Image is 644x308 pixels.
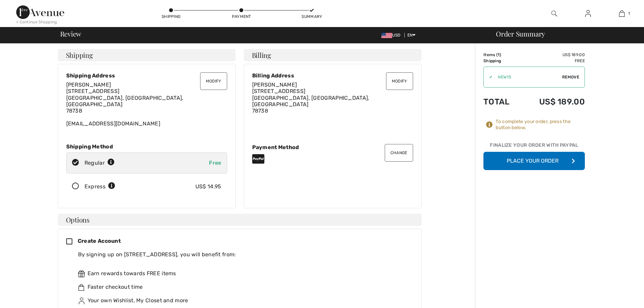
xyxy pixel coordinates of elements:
[551,9,557,18] img: search the website
[252,72,413,79] div: Billing Address
[195,183,221,191] div: US$ 14.95
[252,144,413,150] div: Payment Method
[78,238,121,244] span: Create Account
[580,9,596,18] a: Sign In
[619,9,625,18] img: My Bag
[78,269,408,278] div: Earn rewards towards FREE items
[562,74,579,80] span: Remove
[16,19,57,25] div: < Continue Shopping
[66,52,93,58] span: Shipping
[302,14,322,20] div: Summary
[161,14,181,20] div: Shipping
[483,52,520,58] td: Items ( )
[483,152,585,170] button: Place Your Order
[381,33,403,38] span: USD
[252,52,271,58] span: Billing
[585,9,591,18] img: My Info
[252,81,297,88] span: [PERSON_NAME]
[520,90,585,113] td: US$ 189.00
[66,81,227,127] div: [EMAIL_ADDRESS][DOMAIN_NAME]
[407,33,416,38] span: EN
[484,74,493,80] div: ✔
[66,143,227,150] div: Shipping Method
[200,72,227,90] button: Modify
[78,270,85,277] img: rewards.svg
[66,88,184,114] span: [STREET_ADDRESS] [GEOGRAPHIC_DATA], [GEOGRAPHIC_DATA], [GEOGRAPHIC_DATA] 78738
[483,58,520,64] td: Shipping
[493,67,562,87] input: Promo code
[78,251,408,259] div: By signing up on [STREET_ADDRESS], you will benefit from:
[209,160,221,166] span: Free
[78,284,85,291] img: faster.svg
[16,5,64,19] img: 1ère Avenue
[85,183,115,191] div: Express
[66,81,111,88] span: [PERSON_NAME]
[520,58,585,64] td: Free
[231,14,252,20] div: Payment
[85,159,115,167] div: Regular
[483,90,520,113] td: Total
[78,283,408,291] div: Faster checkout time
[483,142,585,152] div: Finalize Your Order with PayPal
[78,298,85,304] img: ownWishlist.svg
[520,52,585,58] td: US$ 189.00
[496,119,585,131] div: To complete your order, press the button below.
[66,72,227,79] div: Shipping Address
[386,72,413,90] button: Modify
[252,88,369,114] span: [STREET_ADDRESS] [GEOGRAPHIC_DATA], [GEOGRAPHIC_DATA], [GEOGRAPHIC_DATA] 78738
[385,144,413,162] button: Change
[488,30,640,37] div: Order Summary
[605,9,638,18] a: 1
[78,297,408,305] div: Your own Wishlist, My Closet and more
[58,214,422,226] h4: Options
[60,30,81,37] span: Review
[628,10,630,17] span: 1
[381,33,392,38] img: US Dollar
[498,52,500,57] span: 1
